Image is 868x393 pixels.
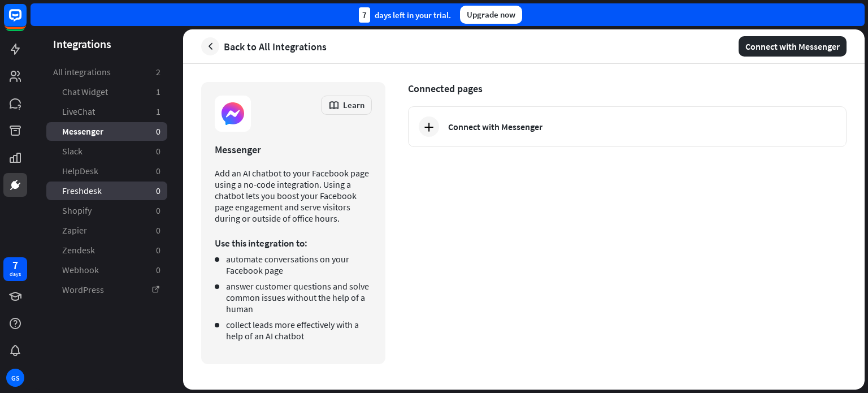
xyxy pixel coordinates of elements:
[46,221,167,240] a: Zapier 0
[62,185,102,197] span: Freshdesk
[62,106,95,118] span: LiveChat
[3,257,27,281] a: 7 days
[215,280,372,314] li: answer customer questions and solve common issues without the help of a human
[46,102,167,121] a: LiveChat 1
[156,126,160,137] aside: 0
[224,40,327,53] span: Back to All Integrations
[62,165,98,177] span: HelpDesk
[6,369,24,387] div: GS
[156,205,160,217] aside: 0
[156,66,160,78] aside: 2
[156,106,160,118] aside: 1
[156,264,160,276] aside: 0
[215,253,372,276] li: automate conversations on your Facebook page
[156,165,160,177] aside: 0
[46,280,167,299] a: WordPress
[156,185,160,197] aside: 0
[62,145,83,157] span: Slack
[46,83,167,101] a: Chat Widget 1
[46,162,167,180] a: HelpDesk 0
[739,36,847,57] button: Connect with Messenger
[62,205,92,217] span: Shopify
[46,241,167,260] a: Zendesk 0
[156,244,160,256] aside: 0
[62,244,95,256] span: Zendesk
[359,7,451,23] div: days left in your trial.
[31,36,183,51] header: Integrations
[215,237,372,249] p: Use this integration to:
[448,121,542,132] div: Connect with Messenger
[156,86,160,98] aside: 1
[9,5,43,38] button: Open LiveChat chat widget
[215,143,372,156] div: Messenger
[201,37,327,55] a: Back to All Integrations
[343,100,364,110] span: Learn
[46,142,167,161] a: Slack 0
[215,167,372,224] p: Add an AI chatbot to your Facebook page using a no-code integration. Using a chatbot lets you boo...
[359,7,370,23] div: 7
[408,82,847,95] span: Connected pages
[46,63,167,81] a: All integrations 2
[10,270,21,278] div: days
[62,86,108,98] span: Chat Widget
[156,145,160,157] aside: 0
[156,224,160,236] aside: 0
[46,201,167,220] a: Shopify 0
[62,264,99,276] span: Webhook
[62,126,103,137] span: Messenger
[46,261,167,279] a: Webhook 0
[215,319,372,342] li: collect leads more effectively with a help of an AI chatbot
[46,182,167,200] a: Freshdesk 0
[62,224,87,236] span: Zapier
[53,66,111,78] span: All integrations
[12,260,18,270] div: 7
[460,6,522,24] div: Upgrade now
